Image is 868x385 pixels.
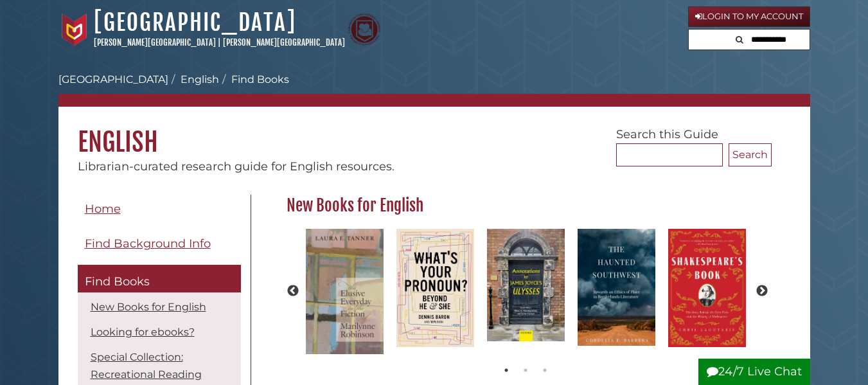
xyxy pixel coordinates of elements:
button: 3 of 2 [538,364,551,377]
span: | [218,37,221,48]
a: Login to My Account [688,6,810,27]
span: Find Background Info [85,237,211,251]
a: [PERSON_NAME][GEOGRAPHIC_DATA] [223,37,345,48]
i: Search [736,35,743,44]
img: The Elusive Everyday in the Fiction of Marilynne Robinson [299,222,390,361]
button: Previous [287,285,299,298]
nav: breadcrumb [58,72,810,107]
img: Annotations to James Joyce's Ulysses [481,222,571,348]
span: Find Books [85,274,150,289]
img: What's Your Pronoun? Beyond He and She [390,222,481,354]
button: 24/7 Live Chat [698,359,810,385]
button: 1 of 2 [500,364,513,377]
h2: New Books for English [280,195,772,216]
a: Find Books [78,265,241,293]
a: New Books for English [91,301,206,313]
h1: English [58,107,810,158]
img: Calvin University [58,13,91,46]
a: Home [78,195,241,224]
a: [GEOGRAPHIC_DATA] [58,73,168,85]
a: [GEOGRAPHIC_DATA] [94,8,296,37]
a: Looking for ebooks? [91,326,195,338]
button: Next [756,285,768,298]
a: [PERSON_NAME][GEOGRAPHIC_DATA] [94,37,216,48]
li: Find Books [219,72,289,87]
button: Search [732,30,747,47]
button: Search [729,143,772,166]
button: 2 of 2 [519,364,532,377]
span: Librarian-curated research guide for English resources. [78,159,394,174]
span: Home [85,202,121,216]
a: English [181,73,219,85]
img: Calvin Theological Seminary [348,13,380,46]
a: Find Background Info [78,229,241,258]
a: Special Collection: Recreational Reading [91,351,202,381]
